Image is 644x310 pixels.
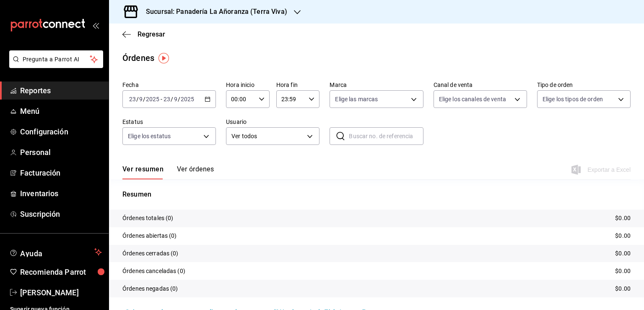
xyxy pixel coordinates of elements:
[20,287,102,298] span: [PERSON_NAME]
[9,50,103,68] button: Pregunta a Parrot AI
[138,30,165,38] span: Regresar
[615,267,631,276] p: $0.00
[20,266,102,278] span: Recomienda Parrot
[615,249,631,258] p: $0.00
[20,247,91,257] span: Ayuda
[128,132,171,140] span: Elige los estatus
[122,119,216,125] label: Estatus
[335,95,378,103] span: Elige las marcas
[615,284,631,293] p: $0.00
[20,208,102,220] span: Suscripción
[174,96,178,102] input: --
[20,126,102,137] span: Configuración
[122,165,164,179] button: Ver resumen
[226,119,319,125] label: Usuario
[20,188,102,199] span: Inventarios
[178,96,180,102] span: /
[615,214,631,223] p: $0.00
[163,96,171,102] input: --
[615,231,631,240] p: $0.00
[122,82,216,88] label: Fecha
[122,249,179,258] p: Órdenes cerradas (0)
[171,96,173,102] span: /
[434,82,527,88] label: Canal de venta
[129,96,136,102] input: --
[122,267,185,276] p: Órdenes canceladas (0)
[180,96,195,102] input: ----
[122,231,177,240] p: Órdenes abiertas (0)
[122,165,214,179] div: navigation tabs
[145,96,160,102] input: ----
[143,96,145,102] span: /
[349,128,423,144] input: Buscar no. de referencia
[226,82,270,88] label: Hora inicio
[136,96,139,102] span: /
[139,7,287,17] h3: Sucursal: Panadería La Añoranza (Terra Viva)
[122,52,154,64] div: Órdenes
[139,96,143,102] input: --
[276,82,320,88] label: Hora fin
[122,30,165,38] button: Regresar
[330,82,423,88] label: Marca
[161,96,162,102] span: -
[122,284,178,293] p: Órdenes negadas (0)
[23,55,90,64] span: Pregunta a Parrot AI
[92,22,99,29] button: open_drawer_menu
[158,53,169,63] img: Tooltip marker
[20,147,102,158] span: Personal
[20,85,102,96] span: Reportes
[20,167,102,179] span: Facturación
[122,214,174,223] p: Órdenes totales (0)
[177,165,214,179] button: Ver órdenes
[20,105,102,117] span: Menú
[6,61,103,70] a: Pregunta a Parrot AI
[231,132,304,141] span: Ver todos
[122,189,631,200] p: Resumen
[537,82,631,88] label: Tipo de orden
[439,95,506,103] span: Elige los canales de venta
[543,95,603,103] span: Elige los tipos de orden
